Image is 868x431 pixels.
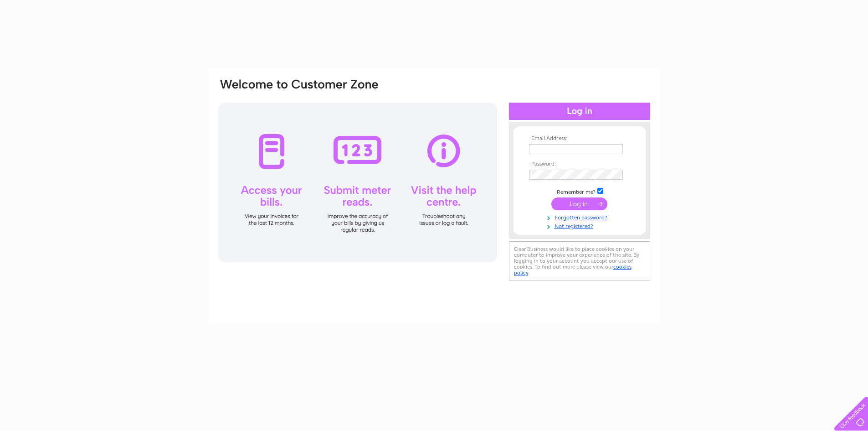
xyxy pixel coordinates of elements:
[527,161,632,167] th: Password:
[551,197,607,210] input: Submit
[527,135,632,142] th: Email Address:
[527,187,632,196] td: Remember me?
[529,221,632,230] a: Not registered?
[514,264,632,276] a: cookies policy
[509,241,650,281] div: Clear Business would like to place cookies on your computer to improve your experience of the sit...
[529,213,632,221] a: Forgotten password?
